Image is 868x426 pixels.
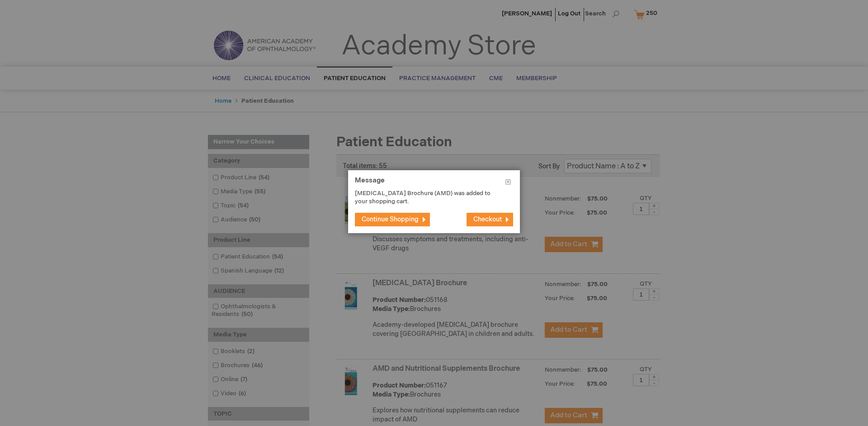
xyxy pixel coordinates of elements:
[362,215,419,223] span: Continue Shopping
[355,213,430,226] button: Continue Shopping
[467,213,513,226] button: Checkout
[355,177,513,189] h1: Message
[355,189,500,206] p: [MEDICAL_DATA] Brochure (AMD) was added to your shopping cart.
[473,215,502,223] span: Checkout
